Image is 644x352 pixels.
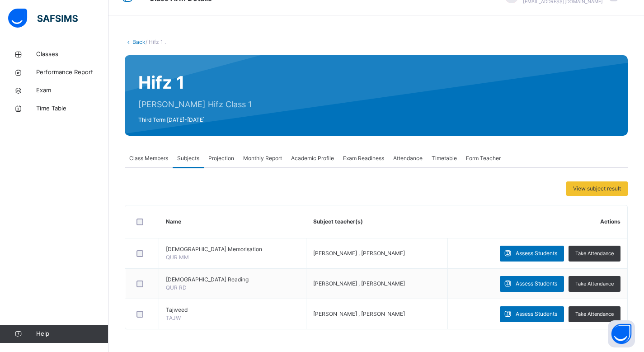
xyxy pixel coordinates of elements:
span: Exam [36,86,108,95]
span: [DEMOGRAPHIC_DATA] Memorisation [166,245,299,253]
a: Back [132,38,146,45]
span: Assess Students [516,249,557,257]
span: Attendance [393,154,423,162]
img: safsims [8,9,78,28]
span: Academic Profile [291,154,334,162]
span: Assess Students [516,280,557,288]
span: QUR RD [166,284,187,291]
span: Monthly Report [243,154,282,162]
span: Subjects [177,154,199,162]
span: Take Attendance [575,310,614,318]
span: Performance Report [36,68,108,77]
span: Tajweed [166,306,299,314]
span: Take Attendance [575,250,614,257]
span: Timetable [432,154,457,162]
span: / Hifz 1 . [146,38,166,45]
span: Form Teacher [466,154,501,162]
span: Projection [208,154,234,162]
th: Name [159,205,306,238]
th: Actions [447,205,627,238]
span: View subject result [573,185,621,193]
span: Help [36,329,108,338]
span: Classes [36,50,108,59]
span: [PERSON_NAME] , [PERSON_NAME] [313,310,405,317]
span: Assess Students [516,310,557,318]
button: Open asap [608,320,635,347]
span: Class Members [129,154,168,162]
span: [PERSON_NAME] , [PERSON_NAME] [313,250,405,257]
span: Time Table [36,104,108,113]
span: [PERSON_NAME] , [PERSON_NAME] [313,280,405,287]
th: Subject teacher(s) [306,205,448,238]
span: QUR MM [166,254,189,261]
span: Exam Readiness [343,154,384,162]
span: [DEMOGRAPHIC_DATA] Reading [166,276,299,284]
span: Take Attendance [575,280,614,288]
span: TAJW [166,314,181,321]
